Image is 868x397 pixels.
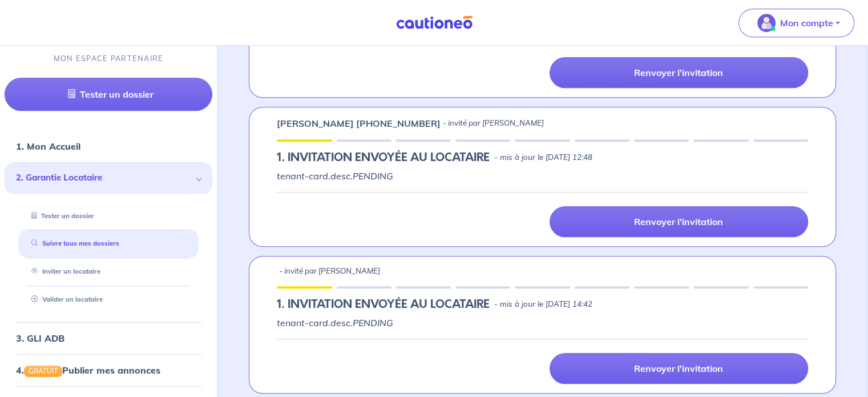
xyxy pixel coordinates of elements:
a: Valider un locataire [27,296,103,304]
div: 2. Garantie Locataire [5,163,212,194]
p: [PERSON_NAME] [PHONE_NUMBER] [277,117,441,130]
p: - invité par [PERSON_NAME] [279,266,380,277]
p: MON ESPACE PARTENAIRE [54,54,164,65]
a: Tester un dossier [27,212,94,220]
a: Renvoyer l'invitation [550,353,808,384]
p: Renvoyer l'invitation [634,363,723,374]
a: Suivre tous mes dossiers [27,240,119,248]
p: tenant-card.desc.PENDING [277,316,808,330]
a: Tester un dossier [5,78,212,111]
p: tenant-card.desc.PENDING [277,169,808,183]
div: 1. Mon Accueil [5,135,212,158]
div: 3. GLI ADB [5,327,212,350]
img: Cautioneo [391,15,477,30]
p: Renvoyer l'invitation [634,67,723,78]
div: Tester un dossier [18,207,199,226]
a: 1. Mon Accueil [16,141,80,153]
a: 3. GLI ADB [16,332,64,344]
p: Mon compte [780,16,833,30]
h5: 1.︎ INVITATION ENVOYÉE AU LOCATAIRE [277,151,490,165]
p: - mis à jour le [DATE] 12:48 [494,152,592,163]
a: Renvoyer l'invitation [550,206,808,237]
div: Valider un locataire [18,291,199,310]
p: - invité par [PERSON_NAME] [443,118,544,129]
a: Inviter un locataire [27,268,100,276]
div: state: PENDING, Context: [277,151,808,165]
p: - mis à jour le [DATE] 14:42 [494,299,592,310]
div: state: PENDING, Context: [277,298,808,311]
div: 4.GRATUITPublier mes annonces [5,359,212,382]
span: 2. Garantie Locataire [16,172,192,185]
div: Suivre tous mes dossiers [18,235,199,254]
img: illu_account_valid_menu.svg [757,14,776,32]
p: Renvoyer l'invitation [634,216,723,227]
a: 4.GRATUITPublier mes annonces [16,364,160,376]
a: Renvoyer l'invitation [550,57,808,88]
button: illu_account_valid_menu.svgMon compte [738,9,854,37]
h5: 1.︎ INVITATION ENVOYÉE AU LOCATAIRE [277,298,490,311]
div: Inviter un locataire [18,263,199,282]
